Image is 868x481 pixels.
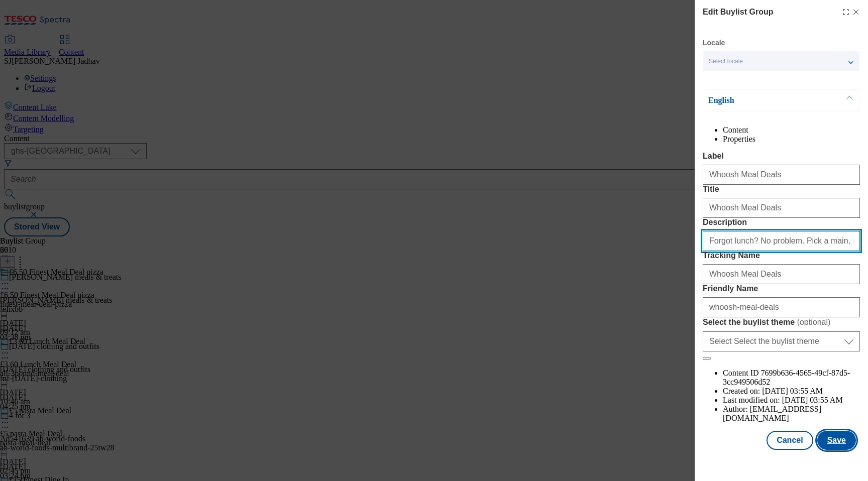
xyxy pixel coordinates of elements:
div: Modal [703,6,860,450]
span: [DATE] 03:55 AM [762,387,823,395]
span: [EMAIL_ADDRESS][DOMAIN_NAME] [723,405,821,422]
input: Enter Description [703,231,860,251]
p: English [708,95,814,105]
label: Label [703,152,860,161]
li: Content [723,126,860,135]
label: Title [703,185,860,194]
input: Enter Tracking Name [703,264,860,284]
button: Save [817,431,856,450]
span: 7699b636-4565-49cf-87d5-3cc949506d52 [723,369,850,386]
li: Properties [723,135,860,144]
label: Select the buylist theme [703,317,860,327]
button: Cancel [767,431,813,450]
h4: Edit Buylist Group [703,6,773,18]
input: Enter Title [703,198,860,218]
span: Select locale [709,58,743,65]
label: Friendly Name [703,284,860,293]
button: Select locale [703,51,859,71]
span: [DATE] 03:55 AM [782,396,843,404]
li: Author: [723,405,860,423]
input: Enter Friendly Name [703,297,860,317]
li: Last modified on: [723,396,860,405]
label: Tracking Name [703,251,860,260]
span: ( optional ) [797,318,831,326]
li: Content ID [723,369,860,387]
label: Locale [703,40,725,46]
label: Description [703,218,860,227]
li: Created on: [723,387,860,396]
input: Enter Label [703,165,860,185]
